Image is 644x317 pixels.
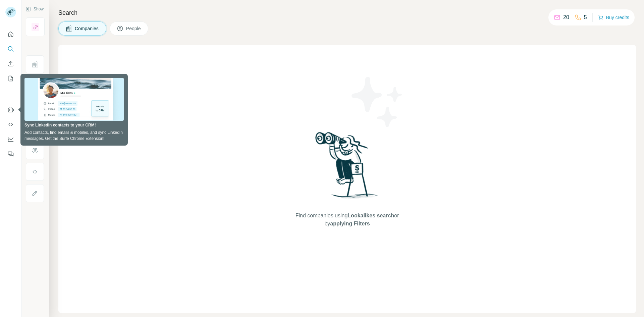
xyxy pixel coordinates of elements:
button: Enrich CSV [5,58,16,70]
button: Feedback [5,148,16,160]
p: 20 [563,13,569,21]
button: Quick start [5,28,16,40]
button: Search [5,43,16,55]
h4: Search [58,8,636,17]
span: Lookalikes search [347,213,394,218]
button: Use Surfe on LinkedIn [5,104,16,116]
button: My lists [5,72,16,85]
span: Find companies using or by [293,212,401,228]
button: Dashboard [5,133,16,145]
button: Show [21,4,48,14]
img: Surfe Illustration - Woman searching with binoculars [312,130,382,205]
span: applying Filters [330,221,370,226]
img: Surfe Illustration - Stars [347,72,408,132]
button: Buy credits [598,13,629,22]
span: Companies [75,25,99,32]
button: Use Surfe API [5,118,16,130]
p: 5 [584,13,587,21]
span: People [126,25,142,32]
